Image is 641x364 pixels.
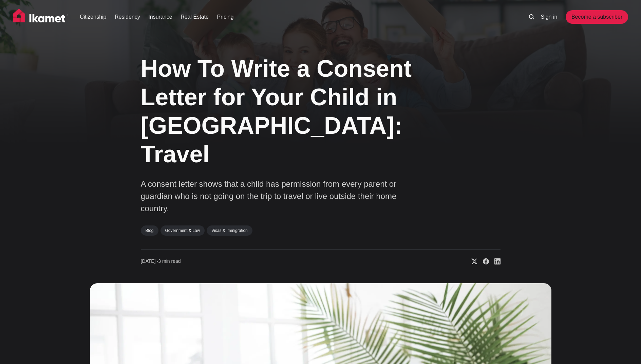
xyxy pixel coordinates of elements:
a: Share on Linkedin [489,258,501,265]
span: [DATE] ∙ [141,258,158,264]
a: Sign in [541,13,557,21]
a: Government & Law [161,225,205,236]
img: Ikamet home [13,8,69,25]
a: Visas & Immigration [207,225,252,236]
a: Real Estate [181,13,209,21]
a: Share on Facebook [477,258,489,265]
p: A consent letter shows that a child has permission from every parent or guardian who is not going... [141,178,412,215]
a: Share on X [466,258,477,265]
a: Become a subscriber [566,10,628,24]
a: Pricing [217,13,233,21]
a: Insurance [148,13,172,21]
h1: How To Write a Consent Letter for Your Child in [GEOGRAPHIC_DATA]: Travel [141,54,433,168]
a: Citizenship [80,13,106,21]
time: 3 min read [141,258,181,265]
a: Residency [115,13,140,21]
a: Blog [141,225,158,236]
